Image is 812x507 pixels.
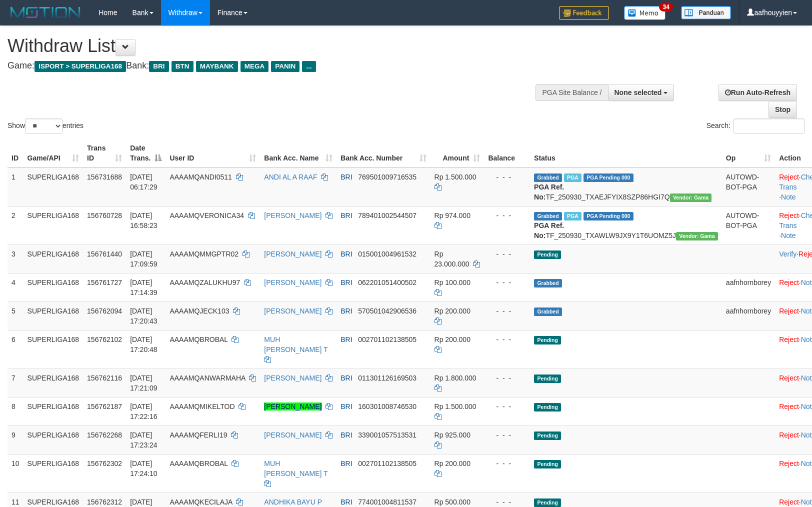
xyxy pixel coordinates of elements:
[779,278,799,286] a: Reject
[130,278,157,296] span: [DATE] 17:14:39
[264,278,321,286] a: [PERSON_NAME]
[7,206,23,244] td: 2
[434,307,470,315] span: Rp 200.000
[264,250,321,258] a: [PERSON_NAME]
[169,250,238,258] span: AAAAMQMMGPTR02
[434,278,470,286] span: Rp 100.000
[534,183,564,201] b: PGA Ref. No:
[358,374,416,382] span: Copy 011301126169503 to clipboard
[340,335,352,343] span: BRI
[488,458,526,468] div: - - -
[23,244,83,273] td: SUPERLIGA168
[23,397,83,425] td: SUPERLIGA168
[534,403,561,411] span: Pending
[534,336,561,344] span: Pending
[7,397,23,425] td: 8
[87,459,122,467] span: 156762302
[624,6,666,20] img: Button%20Memo.svg
[7,425,23,454] td: 9
[534,212,562,220] span: Grabbed
[87,374,122,382] span: 156762116
[534,374,561,383] span: Pending
[358,278,416,286] span: Copy 062201051400502 to clipboard
[434,250,469,268] span: Rp 23.000.000
[130,431,157,449] span: [DATE] 17:23:24
[87,278,122,286] span: 156761727
[430,139,484,167] th: Amount: activate to sort column ascending
[7,61,531,71] h4: Game: Bank:
[779,402,799,410] a: Reject
[169,335,227,343] span: AAAAMQBROBAL
[779,374,799,382] a: Reject
[534,307,562,316] span: Grabbed
[583,212,633,220] span: PGA Pending
[530,139,722,167] th: Status
[779,250,796,258] a: Verify
[614,88,662,96] span: None selected
[781,193,796,201] a: Note
[340,307,352,315] span: BRI
[7,167,23,206] td: 1
[23,301,83,330] td: SUPERLIGA168
[434,374,476,382] span: Rp 1.800.000
[264,402,321,410] a: [PERSON_NAME]
[260,139,336,167] th: Bank Acc. Name: activate to sort column ascending
[340,402,352,410] span: BRI
[340,211,352,219] span: BRI
[165,139,260,167] th: User ID: activate to sort column ascending
[340,250,352,258] span: BRI
[676,232,718,240] span: Vendor URL: https://trx31.1velocity.biz
[535,84,607,101] div: PGA Site Balance /
[722,273,775,301] td: aafnhornborey
[559,6,609,20] img: Feedback.jpg
[23,330,83,368] td: SUPERLIGA168
[23,206,83,244] td: SUPERLIGA168
[733,118,804,133] input: Search:
[23,273,83,301] td: SUPERLIGA168
[87,307,122,315] span: 156762094
[264,211,321,219] a: [PERSON_NAME]
[34,61,126,72] span: ISPORT > SUPERLIGA168
[718,84,797,101] a: Run Auto-Refresh
[779,335,799,343] a: Reject
[434,335,470,343] span: Rp 200.000
[340,173,352,181] span: BRI
[488,210,526,220] div: - - -
[240,61,269,72] span: MEGA
[264,307,321,315] a: [PERSON_NAME]
[779,307,799,315] a: Reject
[358,211,416,219] span: Copy 789401002544507 to clipboard
[130,402,157,420] span: [DATE] 17:22:16
[264,431,321,439] a: [PERSON_NAME]
[23,368,83,397] td: SUPERLIGA168
[130,335,157,353] span: [DATE] 17:20:48
[358,307,416,315] span: Copy 570501042906536 to clipboard
[488,334,526,344] div: - - -
[340,374,352,382] span: BRI
[87,250,122,258] span: 156761440
[169,211,244,219] span: AAAAMQVERONICA34
[488,497,526,507] div: - - -
[130,374,157,392] span: [DATE] 17:21:09
[534,221,564,239] b: PGA Ref. No:
[169,173,232,181] span: AAAAMQANDI0511
[488,277,526,287] div: - - -
[706,118,804,133] label: Search:
[87,335,122,343] span: 156762102
[488,430,526,440] div: - - -
[169,459,227,467] span: AAAAMQBROBAL
[779,211,799,219] a: Reject
[534,460,561,468] span: Pending
[534,279,562,287] span: Grabbed
[530,206,722,244] td: TF_250930_TXAWLW9JX9Y1T6UOMZ5J
[23,454,83,492] td: SUPERLIGA168
[534,498,561,507] span: Pending
[169,402,234,410] span: AAAAMQMIKELTOD
[722,206,775,244] td: AUTOWD-BOT-PGA
[264,459,327,477] a: MUH [PERSON_NAME] T
[583,173,633,182] span: PGA Pending
[169,431,227,439] span: AAAAMQFERLI19
[488,172,526,182] div: - - -
[358,402,416,410] span: Copy 160301008746530 to clipboard
[534,431,561,440] span: Pending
